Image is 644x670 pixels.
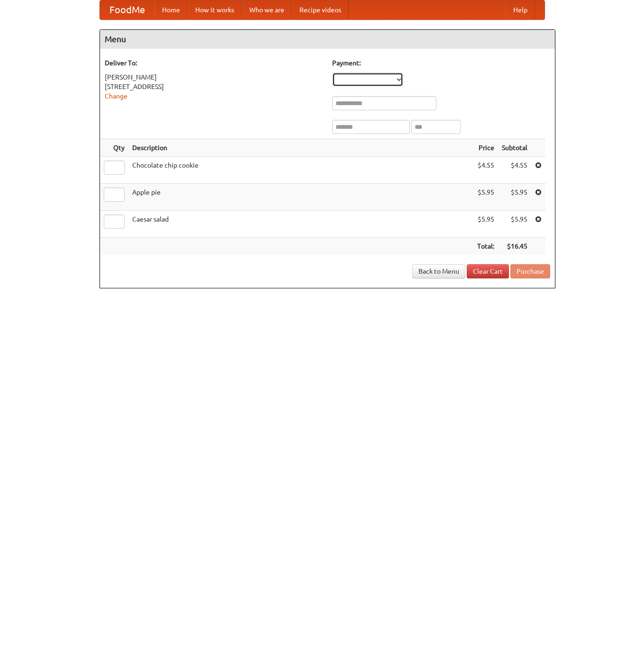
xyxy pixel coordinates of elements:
div: [STREET_ADDRESS] [105,82,323,91]
th: Price [473,139,498,157]
a: Back to Menu [412,264,465,278]
td: Chocolate chip cookie [128,157,473,184]
a: How it works [188,0,242,19]
a: Home [154,0,188,19]
td: $4.55 [498,157,531,184]
th: Qty [100,139,128,157]
h5: Deliver To: [105,58,323,68]
td: Caesar salad [128,211,473,238]
th: Subtotal [498,139,531,157]
a: Change [105,92,127,100]
h4: Menu [100,30,555,49]
a: Clear Cart [467,264,509,278]
th: Description [128,139,473,157]
td: $5.95 [473,184,498,211]
td: $5.95 [498,211,531,238]
a: Recipe videos [292,0,349,19]
h5: Payment: [332,58,550,68]
td: $4.55 [473,157,498,184]
td: Apple pie [128,184,473,211]
div: [PERSON_NAME] [105,72,323,82]
button: Purchase [510,264,550,278]
th: Total: [473,238,498,255]
a: Who we are [242,0,292,19]
td: $5.95 [498,184,531,211]
th: $16.45 [498,238,531,255]
td: $5.95 [473,211,498,238]
a: FoodMe [100,0,154,19]
a: Help [506,0,535,19]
